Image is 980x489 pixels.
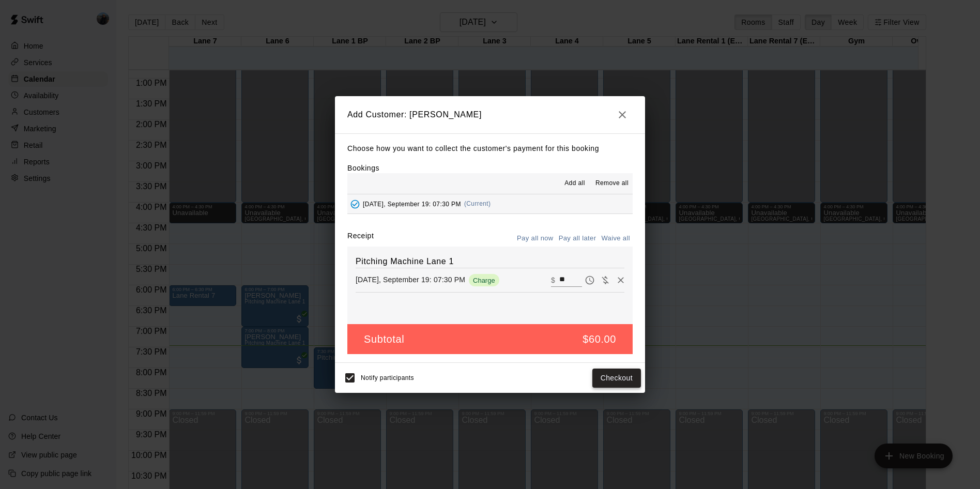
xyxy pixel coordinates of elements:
[592,369,641,388] button: Checkout
[551,275,555,285] p: $
[514,231,556,247] button: Pay all now
[347,194,633,213] button: Added - Collect Payment[DATE], September 19: 07:30 PM(Current)
[361,375,414,382] span: Notify participants
[364,332,404,346] h5: Subtotal
[347,231,374,247] label: Receipt
[347,164,379,172] label: Bookings
[556,231,599,247] button: Pay all later
[613,272,629,288] button: Remove
[356,255,624,268] h6: Pitching Machine Lane 1
[558,175,591,192] button: Add all
[598,275,613,284] span: Waive payment
[582,275,598,284] span: Pay later
[363,200,461,207] span: [DATE], September 19: 07:30 PM
[464,200,491,207] span: (Current)
[347,196,363,212] button: Added - Collect Payment
[595,178,629,189] span: Remove all
[591,175,633,192] button: Remove all
[564,178,585,189] span: Add all
[583,332,616,346] h5: $60.00
[469,277,499,284] span: Charge
[347,142,633,155] p: Choose how you want to collect the customer's payment for this booking
[356,274,465,285] p: [DATE], September 19: 07:30 PM
[599,231,633,247] button: Waive all
[335,96,645,133] h2: Add Customer: [PERSON_NAME]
